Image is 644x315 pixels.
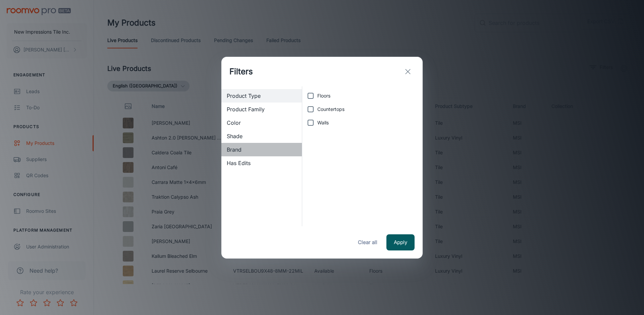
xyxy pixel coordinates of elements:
button: Apply [386,234,415,250]
div: Brand [221,143,302,156]
h1: Filters [229,66,253,78]
span: Walls [317,119,329,126]
div: Product Type [221,89,302,103]
div: Shade [221,129,302,143]
div: Has Edits [221,156,302,170]
span: Product Type [227,92,297,100]
span: Shade [227,132,297,140]
span: Floors [317,92,330,100]
button: exit [401,65,415,78]
span: Has Edits [227,159,297,167]
button: Clear all [354,234,381,250]
span: Color [227,119,297,127]
div: Product Family [221,103,302,116]
div: Color [221,116,302,129]
span: Brand [227,146,297,154]
span: Countertops [317,106,344,113]
span: Product Family [227,105,297,113]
